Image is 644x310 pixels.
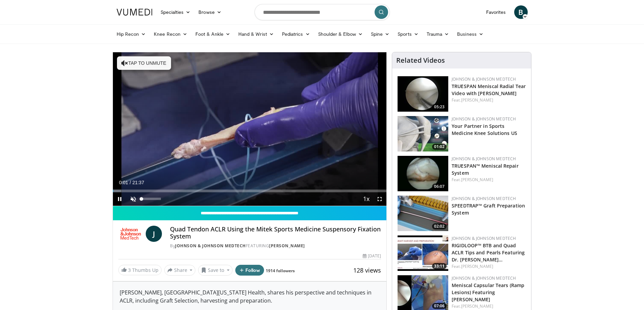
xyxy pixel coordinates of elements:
a: Your Partner in Sports Medicine Knee Solutions US [452,123,517,136]
a: 02:02 [398,196,448,231]
span: 07:06 [432,303,447,309]
button: Follow [235,265,264,276]
button: Playback Rate [359,192,373,206]
a: Johnson & Johnson MedTech [452,76,516,82]
a: 06:07 [398,156,448,191]
video-js: Video Player [113,52,387,206]
button: Fullscreen [373,192,386,206]
a: [PERSON_NAME] [461,97,493,103]
a: TRUESPAN™ Meniscal Repair System [452,163,519,176]
img: 4bc3a03c-f47c-4100-84fa-650097507746.150x105_q85_crop-smart_upscale.jpg [398,235,448,271]
a: Sports [393,27,423,41]
img: a46a2fe1-2704-4a9e-acc3-1c278068f6c4.150x105_q85_crop-smart_upscale.jpg [398,196,448,231]
button: Tap to unmute [117,56,171,70]
a: Johnson & Johnson MedTech [175,243,246,249]
a: SPEEDTRAP™ Graft Preparation System [452,202,525,216]
a: Shoulder & Elbow [314,27,367,41]
a: 1914 followers [266,268,295,274]
button: Unmute [126,192,140,206]
a: Johnson & Johnson MedTech [452,156,516,162]
span: 06:07 [432,184,447,190]
span: 01:02 [432,144,447,150]
a: Spine [367,27,393,41]
a: Business [453,27,487,41]
a: RIGIDLOOP™ BTB and Quad ACLR Tips and Pearls Featuring Dr. [PERSON_NAME]… [452,242,525,263]
div: Volume Level [142,198,161,200]
img: a9cbc79c-1ae4-425c-82e8-d1f73baa128b.150x105_q85_crop-smart_upscale.jpg [398,76,448,112]
img: Johnson & Johnson MedTech [118,226,143,242]
span: 0:01 [119,180,128,185]
a: Pediatrics [278,27,314,41]
span: 128 views [353,266,381,274]
a: [PERSON_NAME] [461,263,493,269]
h4: Quad Tendon ACLR Using the Mitek Sports Medicine Suspensory Fixation System [170,226,381,240]
a: Foot & Ankle [191,27,234,41]
button: Pause [113,192,126,206]
div: Feat. [452,177,526,183]
a: Favorites [482,5,510,19]
a: Johnson & Johnson MedTech [452,116,516,122]
h4: Related Videos [396,56,445,64]
a: Hand & Wrist [234,27,278,41]
a: J [146,226,162,242]
div: Progress Bar [113,190,387,192]
a: TRUESPAN Meniscal Radial Tear Video with [PERSON_NAME] [452,83,526,96]
img: VuMedi Logo [117,9,152,16]
span: 05:23 [432,104,447,110]
a: 3 Thumbs Up [118,265,162,275]
a: [PERSON_NAME] [461,303,493,309]
a: Knee Recon [150,27,191,41]
div: [DATE] [363,253,381,259]
a: Johnson & Johnson MedTech [452,235,516,241]
button: Save to [198,265,233,276]
span: 3 [128,267,131,273]
a: Hip Recon [113,27,150,41]
div: Feat. [452,263,526,270]
input: Search topics, interventions [255,4,390,20]
a: Meniscal Capsular Tears (Ramp Lesions) Featuring [PERSON_NAME] [452,282,524,303]
a: 05:23 [398,76,448,112]
div: Feat. [452,97,526,103]
span: 33:11 [432,263,447,269]
a: Specialties [157,5,195,19]
span: 21:37 [132,180,144,185]
a: Johnson & Johnson MedTech [452,275,516,281]
a: Johnson & Johnson MedTech [452,196,516,201]
img: e42d750b-549a-4175-9691-fdba1d7a6a0f.150x105_q85_crop-smart_upscale.jpg [398,156,448,191]
button: Share [164,265,196,276]
a: [PERSON_NAME] [269,243,305,249]
a: [PERSON_NAME] [461,177,493,182]
a: Trauma [423,27,453,41]
a: 33:11 [398,235,448,271]
a: 01:02 [398,116,448,151]
img: 0543fda4-7acd-4b5c-b055-3730b7e439d4.150x105_q85_crop-smart_upscale.jpg [398,116,448,151]
span: 02:02 [432,223,447,229]
div: Feat. [452,303,526,309]
a: Browse [194,5,225,19]
div: By FEATURING [170,243,381,249]
span: / [130,180,131,185]
a: B [514,5,528,19]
